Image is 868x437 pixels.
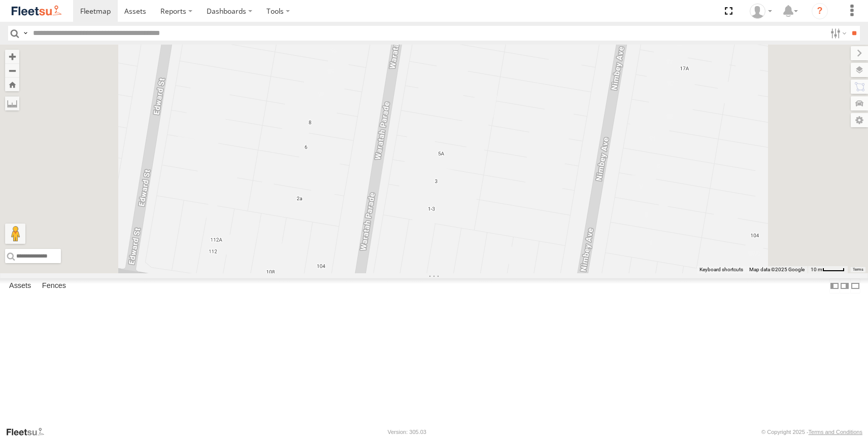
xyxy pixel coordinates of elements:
label: Map Settings [851,113,868,127]
button: Drag Pegman onto the map to open Street View [5,224,25,244]
button: Zoom in [5,50,19,63]
button: Zoom Home [5,78,19,91]
label: Assets [4,279,36,293]
label: Hide Summary Table [850,278,860,293]
label: Search Query [21,26,29,41]
button: Zoom out [5,63,19,78]
a: Visit our Website [6,427,52,437]
button: Map scale: 10 m per 40 pixels [808,266,848,273]
a: Terms and Conditions [809,429,862,435]
label: Dock Summary Table to the Left [829,278,840,293]
label: Dock Summary Table to the Right [840,278,850,293]
a: Terms [853,268,863,272]
i: ? [812,3,828,19]
div: Katy Horvath [746,4,776,19]
div: Version: 305.03 [388,429,426,435]
span: Map data ©2025 Google [749,267,805,272]
button: Keyboard shortcuts [699,266,743,273]
span: 10 m [811,267,822,272]
label: Search Filter Options [826,26,848,41]
div: © Copyright 2025 - [761,429,862,435]
label: Measure [5,96,19,111]
img: fleetsu-logo-horizontal.svg [10,4,63,18]
label: Fences [37,279,71,293]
